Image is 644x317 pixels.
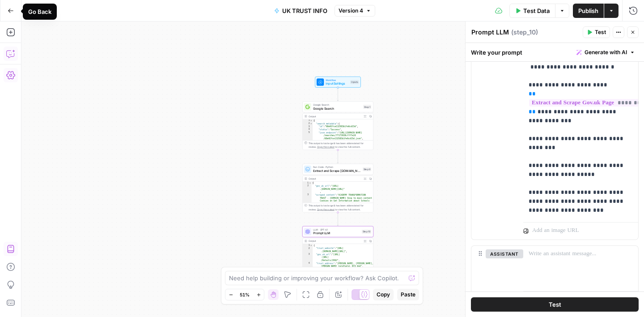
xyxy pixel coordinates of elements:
span: Test Data [523,6,550,15]
button: Publish [573,4,604,18]
div: Step 1 [363,105,371,109]
div: Output [309,239,361,243]
div: Google SearchGoogle SearchStep 1Output{ "search_metadata":{ "id":"68e92fce132583b1fe6cd15d", "sta... [302,101,373,150]
div: Go Back [28,7,51,16]
button: Test [583,26,610,38]
div: Step 10 [362,230,372,234]
span: Toggle code folding, rows 1 through 39 [310,119,313,122]
div: Write your prompt [466,43,644,61]
span: Extract and Scrape [DOMAIN_NAME] Page [313,168,361,173]
g: Edge from start to step_1 [337,88,339,101]
span: Publish [578,6,598,15]
button: Version 4 [335,5,375,17]
span: 51% [240,291,250,298]
div: Output [309,115,361,118]
div: Step 9 [363,167,371,171]
div: 4 [303,128,313,131]
div: LLM · GPT-4.1Prompt LLMStep 10Output{ "trust_website":"[URL] .[DOMAIN_NAME][URL]", "gov_uk_url":"... [302,226,373,275]
span: Test [549,300,561,309]
button: Paste [397,289,419,300]
div: 3 [303,253,313,262]
div: 3 [303,125,313,129]
span: Toggle code folding, rows 1 through 10 [310,244,313,247]
div: Run Code · PythonExtract and Scrape [DOMAIN_NAME] PageStep 9Output{ "gov_uk_url":"[URL] .[DOMAIN_... [302,164,373,213]
div: 5 [303,131,313,140]
div: 2 [303,122,313,125]
span: Google Search [313,106,361,111]
textarea: Prompt LLM [471,28,509,37]
div: This output is too large & has been abbreviated for review. to view the full content. [309,204,371,211]
button: Test [471,297,639,312]
span: ( step_10 ) [511,28,538,37]
div: 1 [303,119,313,122]
div: 1 [303,244,313,247]
button: Generate with AI [573,47,639,58]
span: Toggle code folding, rows 1 through 4 [309,182,311,185]
div: 2 [303,247,313,253]
button: assistant [486,249,523,258]
button: Test Data [509,4,555,18]
div: Inputs [350,80,359,84]
span: Copy the output [317,146,335,148]
span: Copy the output [317,208,335,211]
span: Prompt LLM [313,231,360,236]
g: Edge from step_1 to step_9 [337,150,339,163]
button: Copy [373,289,394,300]
span: Copy [377,291,390,299]
span: LLM · GPT-4.1 [313,228,360,231]
div: 1 [303,182,312,185]
div: 2 [303,184,312,193]
div: Output [309,177,361,180]
span: Test [595,28,606,36]
span: Workflow [326,78,348,82]
button: UK TRUST INFO [269,4,333,18]
div: 4 [303,262,313,268]
div: WorkflowInput SettingsInputs [302,77,373,88]
span: Input Settings [326,81,348,86]
span: Google Search [313,103,361,107]
span: Toggle code folding, rows 2 through 12 [310,122,313,125]
div: This output is too large & has been abbreviated for review. to view the full content. [309,141,371,149]
span: UK TRUST INFO [282,6,327,15]
span: Version 4 [339,7,363,15]
span: Generate with AI [585,48,627,56]
div: assistant [471,246,516,308]
span: Paste [401,291,415,299]
g: Edge from step_9 to step_10 [337,212,339,226]
span: Run Code · Python [313,165,361,169]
